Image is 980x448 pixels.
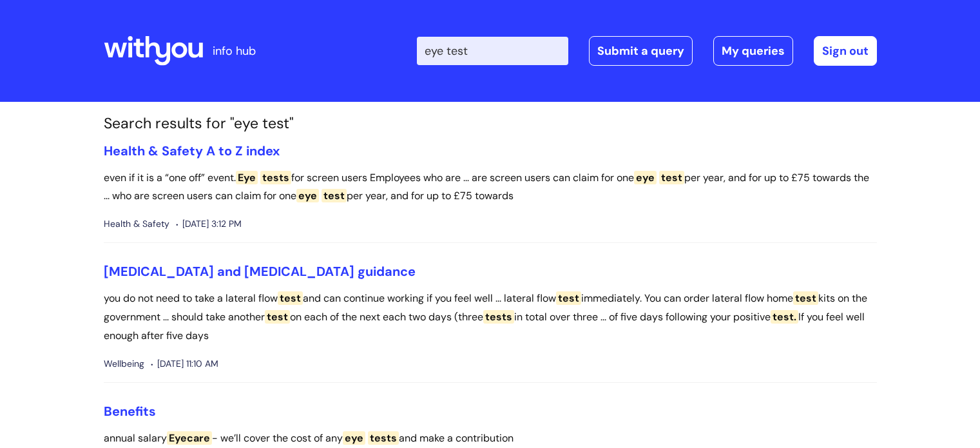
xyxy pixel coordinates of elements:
span: tests [483,310,514,324]
span: test [278,291,303,305]
div: | - [417,36,877,66]
span: test [322,189,347,202]
p: annual salary - we’ll cover the cost of any and make a contribution [104,429,877,448]
input: Search [417,37,568,65]
span: test [556,291,581,305]
span: tests [368,431,399,445]
a: Sign out [814,36,877,66]
span: tests [260,171,291,184]
span: Wellbeing [104,356,144,372]
span: [DATE] 11:10 AM [151,356,218,372]
span: test. [771,310,798,324]
span: Eye [236,171,258,184]
p: even if it is a “one off” event. for screen users Employees who are ... are screen users can clai... [104,169,877,206]
p: info hub [213,41,256,61]
span: Health & Safety [104,216,169,232]
span: eye [634,171,657,184]
span: eye [343,431,365,445]
a: Benefits [104,403,156,420]
span: test [265,310,290,324]
a: Submit a query [589,36,693,66]
a: Health & Safety A to Z index [104,142,280,159]
span: [DATE] 3:12 PM [176,216,242,232]
h1: Search results for "eye test" [104,115,877,133]
span: Eyecare [167,431,212,445]
a: My queries [713,36,793,66]
span: test [793,291,818,305]
a: [MEDICAL_DATA] and [MEDICAL_DATA] guidance [104,263,416,280]
span: test [659,171,684,184]
span: eye [296,189,319,202]
p: you do not need to take a lateral flow and can continue working if you feel well ... lateral flow... [104,289,877,345]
